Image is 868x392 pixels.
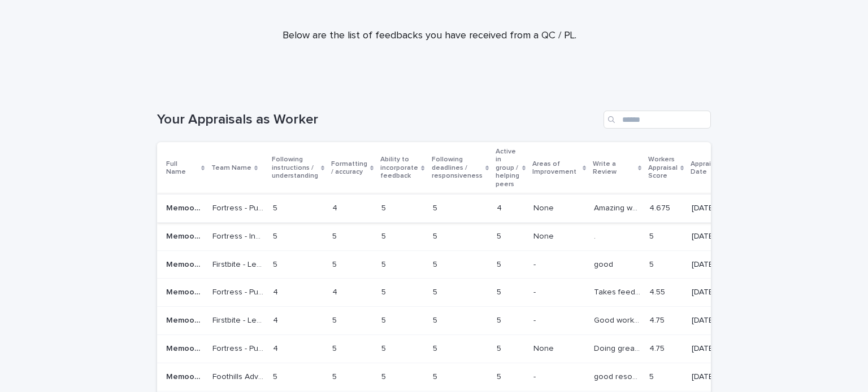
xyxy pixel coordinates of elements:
p: Full Name [166,158,198,179]
tr: Memoona FatimaMemoona Fatima Fortress - Independent Living - Monthly ReportsFortress - Independen... [157,222,745,250]
tr: Memoona FatimaMemoona Fatima Fortress - Pull Daily ReportsFortress - Pull Daily Reports 44 55 55 ... [157,334,745,363]
p: 5 [273,258,280,270]
p: 5 [381,370,388,382]
p: 4 [273,342,280,354]
p: 5 [381,314,388,325]
p: Appraisal Date [691,158,720,179]
p: [DATE] [692,232,726,241]
p: Below are the list of feedbacks you have received from a QC / PL. [203,30,656,42]
p: [DATE] [692,316,726,325]
p: 5 [332,342,339,354]
p: 4 [497,201,504,213]
p: None [533,342,556,354]
p: 5 [497,314,504,325]
input: Search [604,111,711,129]
p: Memoona Fatima [166,314,206,325]
p: Write a Review [593,158,635,179]
p: Memoona Fatima [166,342,206,354]
p: [DATE] [692,344,726,354]
p: Fortress - Pull Daily Reports [212,201,266,213]
p: Doing great. She is a quick learner [594,342,643,354]
p: Foothills Advisory - Long Term Property Managers [212,370,266,382]
p: Memoona Fatima [166,370,206,382]
p: 4 [273,285,280,297]
p: Memoona Fatima [166,230,206,241]
p: 5 [433,230,440,241]
p: 5 [332,370,339,382]
p: 5 [649,230,656,241]
p: 5 [433,314,440,325]
p: Fortress - Pull Daily Reports [212,285,266,297]
p: 5 [332,314,339,325]
p: 4.675 [649,201,672,213]
p: Active in group / helping peers [496,146,519,191]
p: Ability to incorporate feedback [380,153,418,182]
p: 5 [497,230,504,241]
p: 5 [433,342,440,354]
p: Good work quality, catching on fast [594,314,643,325]
p: 5 [332,230,339,241]
tr: Memoona FatimaMemoona Fatima Fortress - Pull Daily ReportsFortress - Pull Daily Reports 55 44 55 ... [157,194,745,222]
p: None [533,201,556,213]
p: 5 [433,258,440,270]
p: good [594,258,615,270]
p: good resource to the team [594,370,643,382]
tr: Memoona FatimaMemoona Fatima Firstbite - Lead GenFirstbite - Lead Gen 55 55 55 55 55 -- goodgood ... [157,250,745,279]
h1: Your Appraisals as Worker [157,112,599,128]
p: 5 [273,201,280,213]
p: - [533,285,538,297]
p: 5 [381,230,388,241]
p: 5 [381,285,388,297]
p: 5 [497,258,504,270]
p: Firstbite - Lead Gen [212,314,266,325]
p: 5 [332,258,339,270]
p: 5 [497,285,504,297]
p: 4 [332,201,340,213]
p: 5 [433,285,440,297]
p: Memoona Fatima [166,258,206,270]
p: 4 [273,314,280,325]
p: Team Name [211,162,251,174]
p: Firstbite - Lead Gen [212,258,266,270]
tr: Memoona FatimaMemoona Fatima Firstbite - Lead GenFirstbite - Lead Gen 44 55 55 55 55 -- Good work... [157,307,745,335]
p: Amazing work [594,201,643,213]
p: 4 [332,285,340,297]
p: 5 [273,230,280,241]
p: Following deadlines / responsiveness [432,153,483,182]
p: Formatting / accuracy [331,158,367,179]
p: 5 [497,370,504,382]
p: Fortress - Independent Living - Monthly Reports [212,230,266,241]
p: Areas of Improvement [532,158,580,179]
p: - [533,370,538,382]
p: 5 [433,370,440,382]
p: 5 [273,370,280,382]
p: [DATE] [692,372,726,382]
p: 5 [381,342,388,354]
p: 4.55 [649,285,667,297]
p: 5 [649,370,656,382]
p: Following instructions / understanding [272,153,318,182]
p: - [533,258,538,270]
p: Workers Appraisal Score [648,153,678,182]
p: Takes feedback positively and implements [594,285,643,297]
p: 5 [381,258,388,270]
p: 4.75 [649,314,667,325]
p: 5 [649,258,656,270]
p: 5 [381,201,388,213]
p: [DATE] [692,204,726,213]
p: . [594,230,598,241]
p: Fortress - Pull Daily Reports [212,342,266,354]
p: None [533,230,556,241]
p: - [533,314,538,325]
p: [DATE] [692,260,726,270]
p: Memoona Fatima [166,285,206,297]
tr: Memoona FatimaMemoona Fatima Fortress - Pull Daily ReportsFortress - Pull Daily Reports 44 44 55 ... [157,279,745,307]
p: [DATE] [692,288,726,297]
tr: Memoona FatimaMemoona Fatima Foothills Advisory - Long Term Property ManagersFoothills Advisory -... [157,363,745,391]
p: Memoona Fatima [166,201,206,213]
p: 5 [497,342,504,354]
p: 4.75 [649,342,667,354]
p: 5 [433,201,440,213]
